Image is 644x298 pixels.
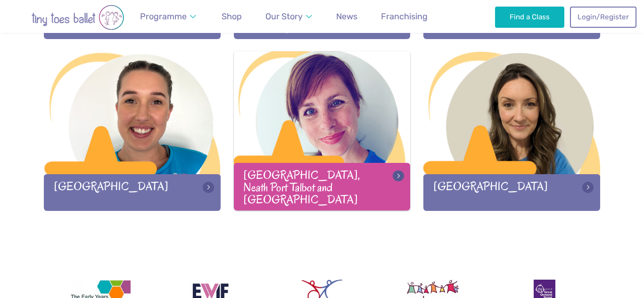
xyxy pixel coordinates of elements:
a: News [332,6,362,27]
span: Franchising [381,11,428,21]
a: Login/Register [570,7,636,27]
a: Our Story [261,6,317,27]
a: Shop [217,6,246,27]
a: [GEOGRAPHIC_DATA], Neath Port Talbot and [GEOGRAPHIC_DATA] [234,51,411,210]
a: Franchising [377,6,432,27]
div: [GEOGRAPHIC_DATA] [423,174,600,210]
span: News [336,11,357,21]
div: [GEOGRAPHIC_DATA], Neath Port Talbot and [GEOGRAPHIC_DATA] [234,163,411,210]
div: [GEOGRAPHIC_DATA] [44,174,221,210]
a: Programme [136,6,201,27]
span: Our Story [265,11,303,21]
a: [GEOGRAPHIC_DATA] [44,52,221,210]
span: Shop [222,11,242,21]
a: Find a Class [495,7,564,27]
span: Programme [140,11,187,21]
a: [GEOGRAPHIC_DATA] [423,52,600,210]
img: tiny toes ballet [12,5,144,30]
